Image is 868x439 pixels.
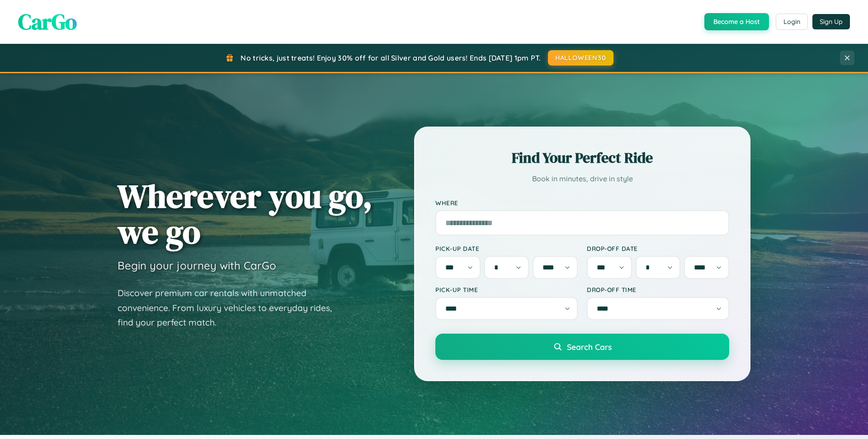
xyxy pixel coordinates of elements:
[118,178,373,250] h1: Wherever you go, we go
[435,148,729,168] h2: Find Your Perfect Ride
[812,14,850,29] button: Sign Up
[776,14,808,30] button: Login
[435,286,578,293] label: Pick-up Time
[118,286,344,330] p: Discover premium car rentals with unmatched convenience. From luxury vehicles to everyday rides, ...
[435,245,578,252] label: Pick-up Date
[118,259,276,272] h3: Begin your journey with CarGo
[587,286,729,293] label: Drop-off Time
[704,13,769,30] button: Become a Host
[435,199,729,207] label: Where
[567,342,612,352] span: Search Cars
[548,50,613,66] button: HALLOWEEN30
[18,7,77,37] span: CarGo
[241,53,541,62] span: No tricks, just treats! Enjoy 30% off for all Silver and Gold users! Ends [DATE] 1pm PT.
[587,245,729,252] label: Drop-off Date
[435,334,729,360] button: Search Cars
[435,172,729,185] p: Book in minutes, drive in style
